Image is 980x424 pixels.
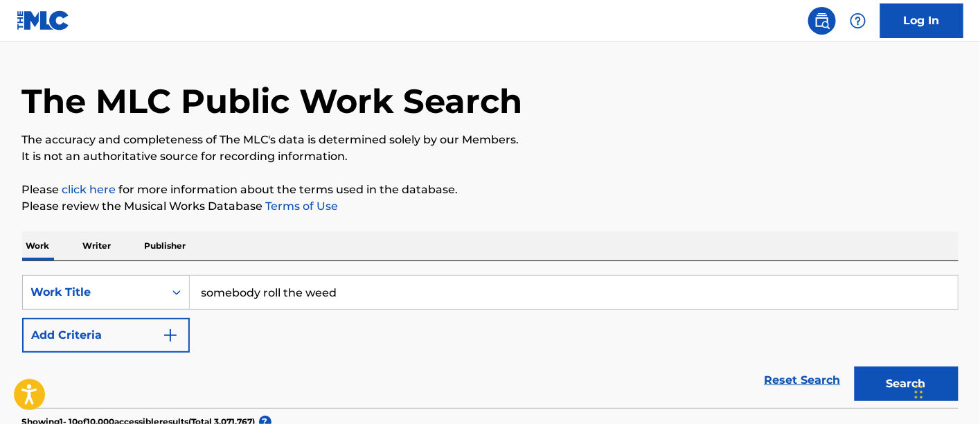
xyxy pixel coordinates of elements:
h1: The MLC Public Work Search [22,80,523,122]
p: Work [22,231,54,260]
p: The accuracy and completeness of The MLC's data is determined solely by our Members. [22,132,959,148]
div: Work Title [31,284,156,301]
p: Please review the Musical Works Database [22,198,959,215]
a: click here [62,183,116,196]
div: Help [844,7,872,35]
img: MLC Logo [17,10,70,30]
p: It is not an authoritative source for recording information. [22,148,959,165]
p: Publisher [141,231,190,260]
img: search [814,12,830,29]
img: 9d2ae6d4665cec9f34b9.svg [162,327,179,344]
p: Please for more information about the terms used in the database. [22,182,959,198]
a: Reset Search [758,365,848,396]
form: Search Form [22,275,959,408]
button: Search [855,366,959,401]
p: Writer [79,231,116,260]
button: Add Criteria [22,318,190,353]
a: Public Search [808,7,836,35]
div: Drag [915,371,923,413]
iframe: Chat Widget [911,357,980,424]
a: Log In [880,3,963,38]
a: Terms of Use [263,200,339,213]
img: help [850,12,866,29]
